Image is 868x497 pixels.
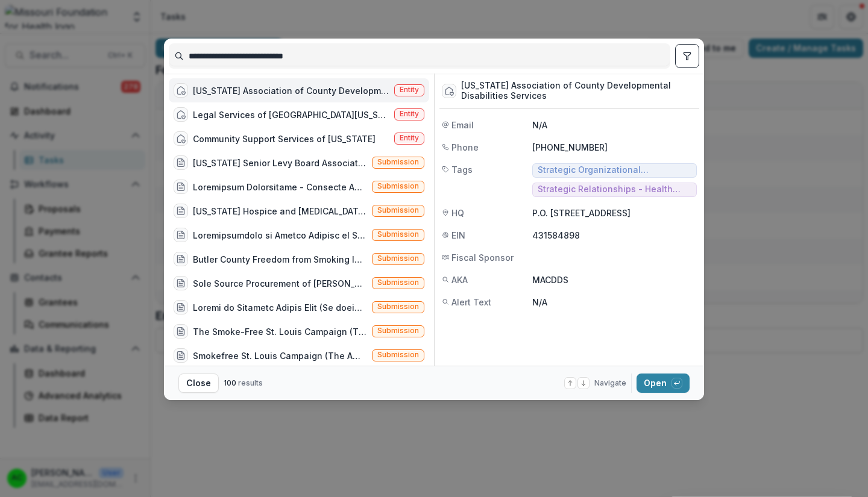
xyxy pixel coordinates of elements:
span: Entity [400,134,419,142]
span: Fiscal Sponsor [451,251,514,264]
div: Legal Services of [GEOGRAPHIC_DATA][US_STATE] [193,108,389,121]
span: Navigate [594,378,626,389]
div: Community Support Services of [US_STATE] [193,133,376,145]
div: Loremipsumdolo si Ametco Adipisc el Seddoeiusm Temp in Utlab Etdo Magnaal (Enimad minimven qu nos... [193,229,367,242]
div: [US_STATE] Association of County Developmental Disabilities Services [461,81,697,101]
span: results [238,378,263,387]
span: Submission [377,182,419,190]
div: Loremi do Sitametc Adipis Elit (Se doeiusm temporincid utla etdolorema aliqua eni admi ven quisno... [193,301,367,314]
span: Tags [451,163,473,176]
div: The Smoke-Free St. Louis Campaign (The American Heart Association (AHA) is requesting a one-year ... [193,325,367,338]
div: Loremipsum Dolorsitame - Consecte Adipi Elitseddo Eiusmodtemp Incididunt (Utl Etdolorema al Enima... [193,181,367,193]
span: Phone [451,141,479,154]
p: N/A [532,296,697,308]
span: Submission [377,254,419,263]
span: AKA [451,274,468,286]
span: Submission [377,327,419,335]
span: Entity [400,86,419,94]
span: Strategic Organizational Development ([DATE]-[DATE]) - SOD Grants [538,165,691,175]
span: 100 [224,378,236,387]
span: EIN [451,229,465,242]
span: Entity [400,110,419,118]
div: Smokefree St. Louis Campaign (The American Heart Association (AHA) is requesting a one-year grant... [193,349,367,362]
div: [US_STATE] Senior Levy Board Association (Move from an informal network of senior levy boards to ... [193,157,367,169]
span: Submission [377,230,419,239]
span: Email [451,119,474,131]
span: Submission [377,351,419,359]
span: Submission [377,206,419,214]
button: Open [637,374,690,393]
p: P.O. [STREET_ADDRESS] [532,207,697,219]
div: [US_STATE] Association of County Developmental Disabilities Services [193,84,389,97]
span: Submission [377,302,419,311]
div: [US_STATE] Hospice and [MEDICAL_DATA] ([US_STATE] Hospice and [MEDICAL_DATA], the only state wide... [193,205,367,217]
p: MACDDS [532,274,697,286]
span: Alert Text [451,296,491,308]
span: Submission [377,278,419,287]
p: [PHONE_NUMBER] [532,141,697,154]
span: Strategic Relationships - Health Equity Fund [538,184,691,195]
button: toggle filters [675,44,699,68]
span: HQ [451,207,464,219]
div: Butler County Freedom from Smoking Initiative (Butler County Health Department (BCHD) proposes to... [193,253,367,266]
span: Submission [377,158,419,166]
p: N/A [532,119,697,131]
p: 431584898 [532,229,697,242]
div: Sole Source Procurement of [PERSON_NAME] to improve the quality of 911 services. ([PERSON_NAME] i... [193,277,367,290]
button: Close [178,374,219,393]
